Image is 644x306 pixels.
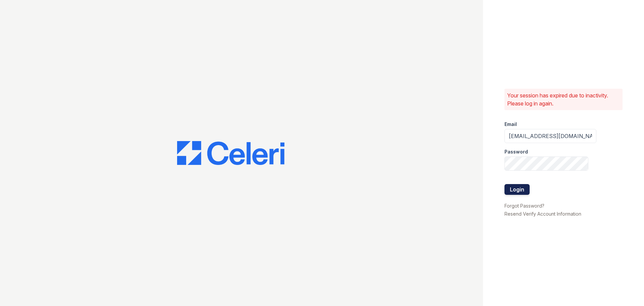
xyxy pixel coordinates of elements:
[507,91,620,107] p: Your session has expired due to inactivity. Please log in again.
[504,121,517,128] label: Email
[504,203,544,209] a: Forgot Password?
[177,141,284,165] img: CE_Logo_Blue-a8612792a0a2168367f1c8372b55b34899dd931a85d93a1a3d3e32e68fde9ad4.png
[504,148,528,155] label: Password
[504,211,581,217] a: Resend Verify Account Information
[504,184,530,195] button: Login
